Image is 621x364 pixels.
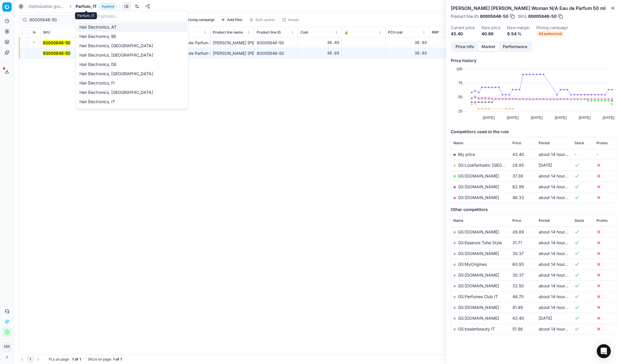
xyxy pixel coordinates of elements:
div: 82.00 [432,40,471,46]
strong: of [116,357,119,362]
span: SKU : [518,14,527,18]
a: GS:[DOMAIN_NAME] [458,305,499,310]
input: Search groups... [86,10,185,22]
div: 38.03 [300,40,339,46]
span: Hair Electronics, [GEOGRAPHIC_DATA] [79,108,155,114]
span: 80005848-50 [480,13,508,19]
h5: Competitors used in the rule [451,129,616,135]
span: SKU [43,30,50,35]
a: GS:[DOMAIN_NAME] [458,272,499,277]
span: 28.95 [512,163,524,168]
dt: Current price [451,26,474,30]
div: 38.03 [300,50,339,56]
a: GS:[DOMAIN_NAME] [458,283,499,288]
div: 38.03 [388,40,427,46]
nav: pagination [19,356,42,363]
dd: 43.40 [451,31,474,37]
text: 75 [458,81,462,85]
span: 41.99 [512,305,523,310]
span: Hair Electronics, FI [79,80,117,86]
h5: Price history [451,58,616,64]
span: 62.99 [512,184,524,189]
strong: 1 [113,357,114,362]
span: about 14 hours ago [539,195,575,200]
h5: Other competitors [451,207,616,212]
span: 30.37 [512,251,524,256]
span: 46.70 [512,294,524,299]
a: GS:Perfumes Club IT [458,294,498,299]
button: 80005848-50 [43,40,70,46]
span: about 14 hours ago [539,305,575,310]
span: about 14 hours ago [539,251,575,256]
a: GS:[DOMAIN_NAME] [458,251,499,256]
dd: 6.54 % [507,31,529,37]
a: GS:[DOMAIN_NAME] [458,229,499,234]
button: Go to next page [35,356,42,363]
text: [DATE] [555,115,566,120]
span: Cost [300,30,308,35]
a: GS:Essenze Total Style [458,240,502,245]
span: about 14 hours ago [539,184,575,189]
span: All authorized [536,31,564,37]
span: Product line ID [257,30,281,35]
text: 25 [458,109,462,113]
text: [DATE] [603,115,614,120]
span: 🔒 [344,30,349,35]
span: Product line ID : [451,14,479,18]
text: 50 [458,95,462,99]
a: GS:[DOMAIN_NAME] [458,173,499,178]
a: GS:Lookfantastic [GEOGRAPHIC_DATA] [458,163,534,168]
span: Hair Electronics, [GEOGRAPHIC_DATA] [79,43,155,49]
text: [DATE] [483,115,495,120]
text: [DATE] [531,115,542,120]
span: RRP [432,30,439,35]
button: Bulk update [246,16,278,23]
dt: Pricing campaign [536,26,568,30]
button: Price info [452,43,478,51]
div: 82.00 [432,50,471,56]
span: 26.89 [512,229,524,234]
button: Assign [279,16,302,23]
span: Hair Electronics, BE [79,34,119,39]
button: Add filter [218,16,245,23]
button: Market [478,43,499,51]
span: 31.71 [512,240,522,245]
span: 32.50 [512,283,524,288]
span: Promo [596,218,608,223]
a: GS:MyOrigines [458,262,487,267]
span: PCII cost [388,30,403,35]
text: 100 [456,67,462,71]
dd: 40.69 [481,31,500,37]
span: Parfum, IT [76,3,97,9]
span: 37.36 [512,173,523,178]
span: Price [512,218,521,223]
span: NK [3,342,11,351]
span: Promo [596,141,608,145]
button: Go to previous page [19,356,26,363]
span: about 14 hours ago [539,240,575,245]
span: [DATE] [539,163,552,168]
a: Optimization groups [28,3,66,9]
span: Period [539,218,549,223]
span: Name [453,141,463,145]
span: Price [512,141,521,145]
h2: [PERSON_NAME] [PERSON_NAME] Woman N/A Eau de Parfum 50 ml [451,5,616,12]
span: SKUs on page : [88,357,112,362]
span: PLs on page [49,357,69,362]
span: [DATE] [539,316,552,321]
dt: New price [481,26,500,30]
div: 80005848-50 [257,40,295,46]
div: Open Intercom Messenger [597,344,611,358]
div: 38.03 [388,50,427,56]
mark: 80005848-50 [43,51,70,56]
div: 80005848-50 [257,50,295,56]
div: [PERSON_NAME] [PERSON_NAME] Woman N/A Eau de Parfum 50 ml [213,50,252,56]
span: Hair Electronics, AT [79,24,119,30]
span: Hair Electronics, [GEOGRAPHIC_DATA] [79,89,155,95]
span: 60.95 [512,262,524,267]
button: Performance [499,43,531,51]
span: Product line name [213,30,243,35]
span: Name [453,218,463,223]
span: 46.33 [512,195,524,200]
td: - [594,149,616,160]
